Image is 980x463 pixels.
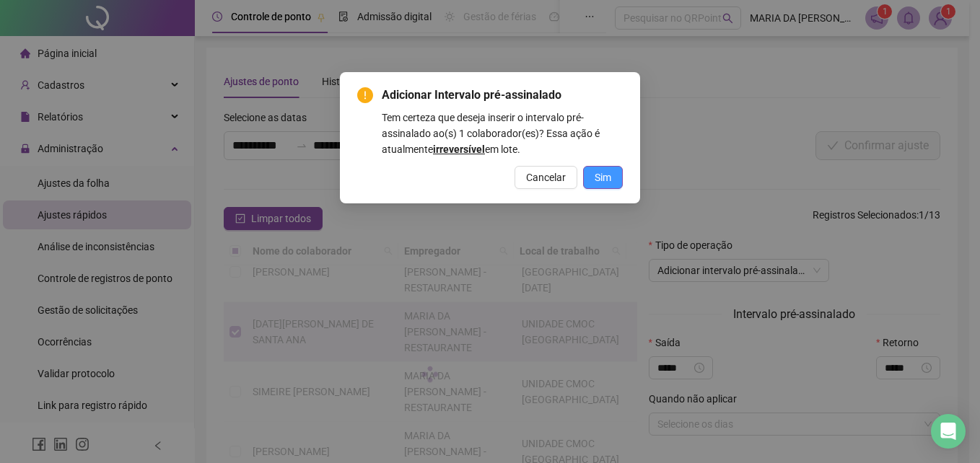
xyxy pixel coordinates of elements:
[515,166,577,189] button: Cancelar
[433,144,485,155] b: irreversível
[526,169,566,185] span: Cancelar
[583,166,623,189] button: Sim
[382,110,623,157] div: Tem certeza que deseja inserir o intervalo pré-assinalado ao(s) 1 colaborador(es)? Essa ação é at...
[595,169,611,185] span: Sim
[931,414,966,449] div: Open Intercom Messenger
[382,87,623,104] span: Adicionar Intervalo pré-assinalado
[357,87,373,103] span: exclamation-circle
